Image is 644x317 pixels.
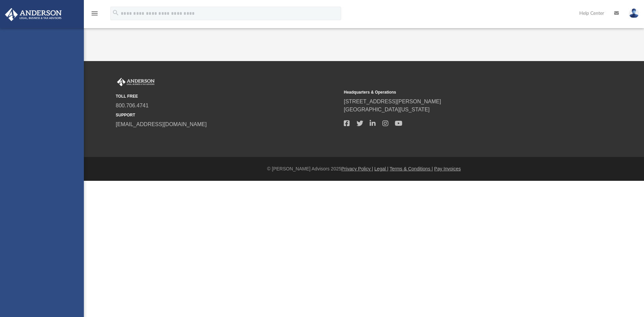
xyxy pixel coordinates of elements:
small: SUPPORT [116,112,339,118]
img: Anderson Advisors Platinum Portal [116,78,156,87]
i: menu [91,9,99,17]
img: Anderson Advisors Platinum Portal [3,8,64,21]
small: Headquarters & Operations [344,89,567,95]
a: menu [91,13,99,17]
img: User Pic [629,8,639,18]
a: Pay Invoices [434,166,461,171]
a: Terms & Conditions | [390,166,433,171]
i: search [112,9,119,16]
a: [GEOGRAPHIC_DATA][US_STATE] [344,107,430,112]
a: Legal | [374,166,388,171]
a: 800.706.4741 [116,103,149,108]
a: Privacy Policy | [341,166,373,171]
a: [STREET_ADDRESS][PERSON_NAME] [344,99,441,104]
small: TOLL FREE [116,93,339,99]
div: © [PERSON_NAME] Advisors 2025 [84,165,644,172]
a: [EMAIL_ADDRESS][DOMAIN_NAME] [116,121,207,127]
